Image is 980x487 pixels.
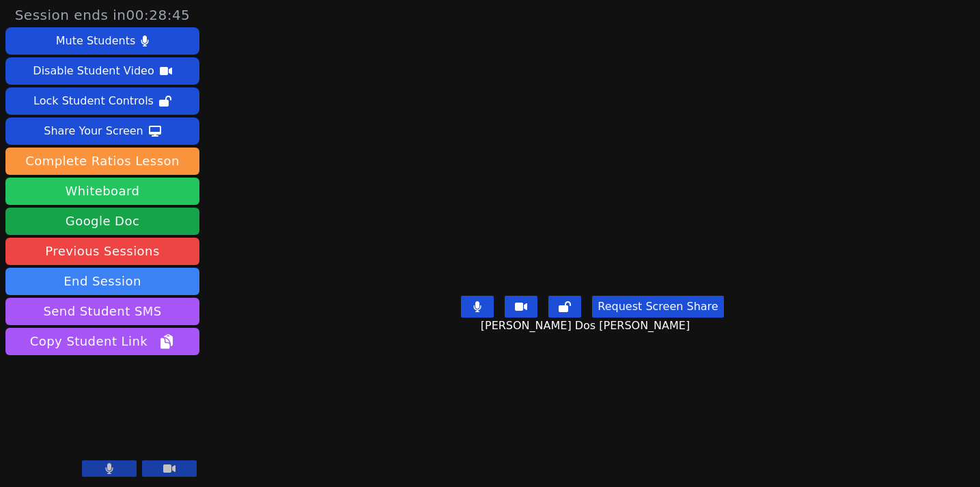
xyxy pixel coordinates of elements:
[33,60,154,82] div: Disable Student Video
[481,318,694,334] span: [PERSON_NAME] Dos [PERSON_NAME]
[33,90,154,112] div: Lock Student Controls
[5,57,199,85] button: Disable Student Video
[126,7,191,23] time: 00:28:45
[5,328,199,355] button: Copy Student Link
[592,296,723,318] button: Request Screen Share
[5,87,199,115] button: Lock Student Controls
[5,27,199,55] button: Mute Students
[5,148,199,175] button: Complete Ratios Lesson
[56,30,135,52] div: Mute Students
[5,178,199,205] button: Whiteboard
[15,5,191,25] span: Session ends in
[5,117,199,145] button: Share Your Screen
[5,208,199,235] a: Google Doc
[30,332,175,351] span: Copy Student Link
[5,238,199,265] a: Previous Sessions
[5,298,199,325] button: Send Student SMS
[5,268,199,295] button: End Session
[44,120,143,142] div: Share Your Screen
